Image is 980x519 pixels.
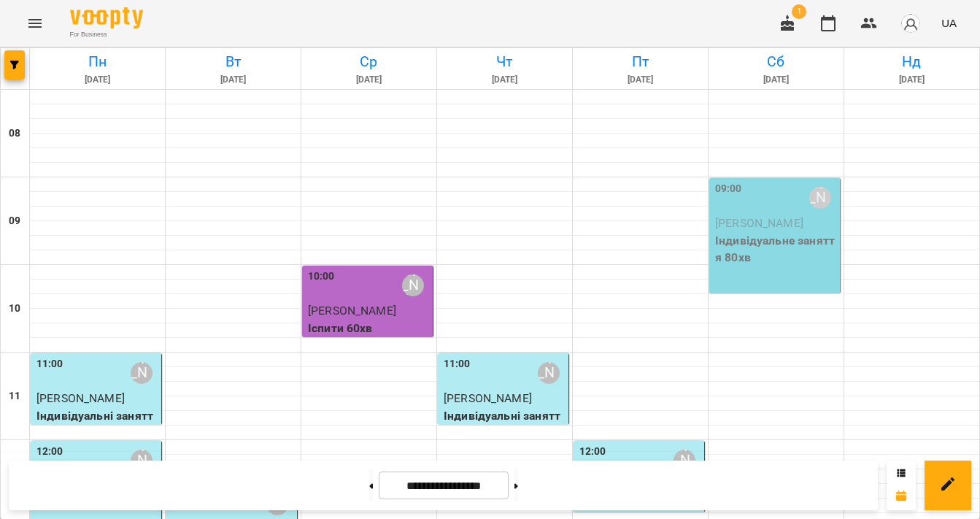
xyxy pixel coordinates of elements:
div: Марія Хоміцька [131,362,153,384]
p: Індивідуальні заняття 50хв [444,407,566,442]
h6: 09 [9,213,20,229]
h6: Нд [846,50,977,73]
div: Марія Хоміцька [809,187,831,209]
h6: Пт [575,50,706,73]
h6: [DATE] [846,73,977,87]
span: 1 [792,4,806,19]
h6: 11 [9,388,20,404]
button: UA [935,9,962,36]
div: Марія Хоміцька [131,450,153,472]
div: Марія Хоміцька [538,362,560,384]
label: 11:00 [36,356,63,372]
label: 10:00 [308,269,335,285]
img: Voopty Logo [70,7,143,28]
label: 09:00 [715,181,742,197]
div: Марія Хоміцька [674,450,695,472]
label: 12:00 [579,444,606,460]
span: [PERSON_NAME] [308,304,396,318]
label: 11:00 [444,356,471,372]
span: [PERSON_NAME] [444,391,532,405]
span: UA [941,15,957,31]
h6: [DATE] [32,73,163,87]
h6: 10 [9,301,20,317]
h6: Вт [168,50,298,73]
label: 12:00 [36,444,63,460]
h6: [DATE] [575,73,706,87]
p: Іспити 60хв [308,320,430,337]
h6: [DATE] [711,73,841,87]
h6: Ср [304,50,434,73]
h6: [DATE] [439,73,570,87]
div: Марія Хоміцька [402,274,424,296]
h6: [DATE] [304,73,434,87]
span: [PERSON_NAME] [715,216,803,230]
img: avatar_s.png [900,13,921,34]
h6: Чт [439,50,570,73]
p: Індивідуальне заняття 80хв [715,232,837,266]
h6: Сб [711,50,841,73]
h6: 08 [9,126,20,142]
span: For Business [70,30,143,39]
button: Menu [18,6,53,41]
p: Індивідуальні заняття 50хв [36,407,158,442]
h6: Пн [32,50,163,73]
h6: [DATE] [168,73,298,87]
span: [PERSON_NAME] [36,391,125,405]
